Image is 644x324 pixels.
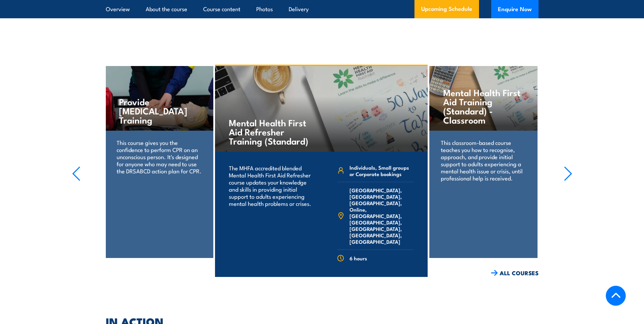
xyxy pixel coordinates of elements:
h4: Provide [MEDICAL_DATA] Training [119,97,199,124]
p: The MHFA accredited blended Mental Health First Aid Refresher course updates your knowledge and s... [229,164,312,207]
span: 6 hours [350,255,367,261]
h4: Mental Health First Aid Training (Standard) - Classroom [443,88,523,124]
a: ALL COURSES [491,269,539,277]
h4: Mental Health First Aid Refresher Training (Standard) [229,118,308,145]
p: This course gives you the confidence to perform CPR on an unconscious person. It's designed for a... [117,139,201,174]
span: Individuals, Small groups or Corporate bookings [350,164,414,177]
p: This classroom-based course teaches you how to recognise, approach, and provide initial support t... [441,139,526,181]
span: [GEOGRAPHIC_DATA], [GEOGRAPHIC_DATA], [GEOGRAPHIC_DATA], Online, [GEOGRAPHIC_DATA], [GEOGRAPHIC_D... [350,187,414,245]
